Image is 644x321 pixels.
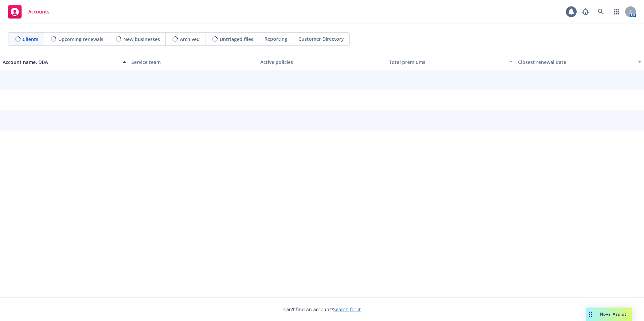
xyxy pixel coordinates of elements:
span: Accounts [28,9,50,14]
button: Service team [129,54,257,70]
span: Upcoming renewals [58,36,103,43]
div: Drag to move [586,308,594,321]
button: Closest renewal date [515,54,644,70]
span: Reporting [264,35,287,42]
a: Accounts [5,2,52,21]
span: Customer Directory [298,35,344,42]
span: Archived [180,36,200,43]
div: Total premiums [389,59,505,66]
span: Untriaged files [220,36,253,43]
span: Nova Assist [600,311,626,317]
span: Clients [23,36,38,43]
a: Search for it [333,306,361,313]
span: Can't find an account? [283,306,361,313]
div: Active policies [260,59,384,66]
button: Nova Assist [586,308,632,321]
button: Active policies [258,54,386,70]
div: Account name, DBA [3,59,119,66]
span: New businesses [123,36,160,43]
a: Switch app [610,5,623,19]
a: Report a Bug [579,5,592,19]
button: Total premiums [386,54,515,70]
div: Closest renewal date [518,59,634,66]
a: Search [594,5,608,19]
div: Service team [131,59,255,66]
